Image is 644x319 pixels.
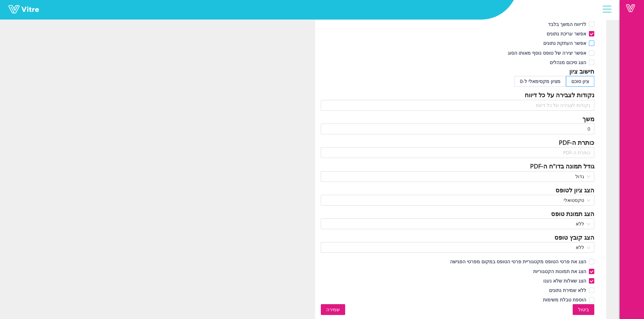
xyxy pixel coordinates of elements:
[505,50,589,56] span: אפשר יצירה של טופס נוסף מאותו הסוג
[321,124,595,134] input: משך
[325,171,591,182] span: גדול
[582,114,594,124] div: משך
[321,100,595,111] input: נקודות לצבירה על כל דיווח
[555,185,594,195] div: הצג ציון לטופס
[544,30,589,37] span: אפשר עריכת נתונים
[559,138,594,147] div: כותרת ה-PDF
[541,277,589,284] span: הצג שאלות שלא נענו
[321,147,595,158] input: כותרת ה-PDF
[569,67,594,76] div: חישוב ציון
[540,296,589,303] span: הוספת טבלת משימות
[325,242,591,252] span: ללא
[321,304,345,315] button: שמירה
[546,287,589,293] span: ללא שמירת נתונים
[547,59,589,65] span: הצג סיכום מנהלים
[545,21,589,27] span: לדיווח המשך בלבד
[551,209,594,218] div: הצג תמונת טופס
[530,268,589,274] span: הצג את תמונות הקטגוריות
[541,40,589,46] span: אפשר העתקת נתונים
[554,233,594,242] div: הצג קובץ טופס
[325,195,591,205] span: טקסטואלי
[447,258,589,265] span: הצג את פרטי הטופס מקטגוריית פרטי הטופס במקום מפרטי הפגישה
[525,90,594,100] div: נקודות לצבירה על כל דיווח
[520,78,560,84] span: מציון מקסימאלי ל-0
[530,161,594,171] div: גודל תמונה בדו"ח ה-PDF
[578,306,589,313] span: ביטול
[325,219,591,229] span: ללא
[573,304,594,315] button: ביטול
[571,78,589,84] span: ציון סוכם
[326,306,340,313] span: שמירה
